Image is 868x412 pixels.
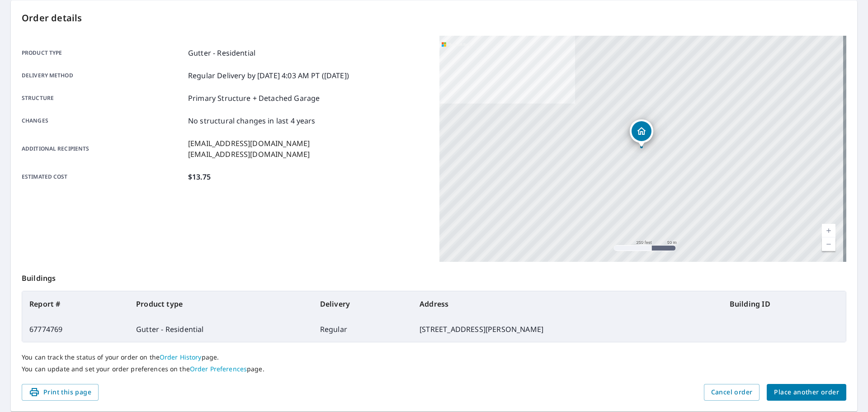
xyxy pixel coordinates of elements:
[704,384,760,401] button: Cancel order
[22,93,184,104] p: Structure
[188,138,310,149] p: [EMAIL_ADDRESS][DOMAIN_NAME]
[22,171,184,182] p: Estimated cost
[22,115,184,126] p: Changes
[722,291,846,317] th: Building ID
[711,387,753,398] span: Cancel order
[190,365,247,373] a: Order Preferences
[129,291,313,317] th: Product type
[22,47,184,58] p: Product type
[22,384,99,401] button: Print this page
[22,353,846,361] p: You can track the status of your order on the page.
[22,138,184,160] p: Additional recipients
[822,224,835,237] a: Current Level 17, Zoom In
[188,47,255,58] p: Gutter - Residential
[22,365,846,373] p: You can update and set your order preferences on the page.
[22,262,846,291] p: Buildings
[313,317,412,342] td: Regular
[22,317,129,342] td: 67774769
[29,387,91,398] span: Print this page
[188,149,310,160] p: [EMAIL_ADDRESS][DOMAIN_NAME]
[129,317,313,342] td: Gutter - Residential
[412,291,722,317] th: Address
[22,70,184,81] p: Delivery method
[188,93,320,104] p: Primary Structure + Detached Garage
[22,291,129,317] th: Report #
[22,11,846,25] p: Order details
[188,70,349,81] p: Regular Delivery by [DATE] 4:03 AM PT ([DATE])
[313,291,412,317] th: Delivery
[767,384,846,401] button: Place another order
[188,115,316,126] p: No structural changes in last 4 years
[412,317,722,342] td: [STREET_ADDRESS][PERSON_NAME]
[630,119,653,147] div: Dropped pin, building 1, Residential property, 10 Downfield Dr Weldon Spring, MO 63304
[188,171,211,182] p: $13.75
[160,353,202,361] a: Order History
[822,237,835,251] a: Current Level 17, Zoom Out
[774,387,839,398] span: Place another order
